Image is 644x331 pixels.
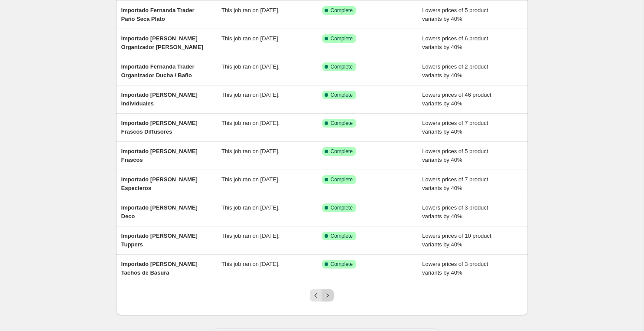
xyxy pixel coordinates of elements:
[121,120,198,135] span: Importado [PERSON_NAME] Frascos Diffusores
[422,148,488,163] span: Lowers prices of 5 product variants by 40%
[422,35,488,50] span: Lowers prices of 6 product variants by 40%
[221,63,280,70] span: This job ran on [DATE].
[121,261,198,276] span: Importado [PERSON_NAME] Tachos de Basura
[331,204,353,211] span: Complete
[221,176,280,183] span: This job ran on [DATE].
[422,233,491,248] span: Lowers prices of 10 product variants by 40%
[331,233,353,239] span: Complete
[331,35,353,42] span: Complete
[221,120,280,126] span: This job ran on [DATE].
[221,148,280,154] span: This job ran on [DATE].
[331,176,353,183] span: Complete
[121,35,203,50] span: Importado [PERSON_NAME] Organizador [PERSON_NAME]
[310,289,322,302] button: Previous
[331,148,353,155] span: Complete
[121,7,195,22] span: Importado Fernanda Trader Paño Seca Plato
[221,261,280,267] span: This job ran on [DATE].
[422,63,488,79] span: Lowers prices of 2 product variants by 40%
[221,204,280,211] span: This job ran on [DATE].
[221,233,280,239] span: This job ran on [DATE].
[121,176,198,191] span: Importado [PERSON_NAME] Especieros
[221,92,280,98] span: This job ran on [DATE].
[422,204,488,220] span: Lowers prices of 3 product variants by 40%
[422,7,488,22] span: Lowers prices of 5 product variants by 40%
[121,233,198,248] span: Importado [PERSON_NAME] Tuppers
[121,148,198,163] span: Importado [PERSON_NAME] Frascos
[422,120,488,135] span: Lowers prices of 7 product variants by 40%
[121,63,195,79] span: Importado Fernanda Trader Organizador Ducha / Baño
[422,92,491,107] span: Lowers prices of 46 product variants by 40%
[331,120,353,127] span: Complete
[331,261,353,268] span: Complete
[322,289,334,302] button: Next
[422,176,488,191] span: Lowers prices of 7 product variants by 40%
[121,204,198,220] span: Importado [PERSON_NAME] Deco
[221,7,280,13] span: This job ran on [DATE].
[331,63,353,70] span: Complete
[121,92,198,107] span: Importado [PERSON_NAME] Individuales
[221,35,280,42] span: This job ran on [DATE].
[310,289,334,302] nav: Pagination
[331,7,353,14] span: Complete
[422,261,488,276] span: Lowers prices of 3 product variants by 40%
[331,92,353,98] span: Complete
